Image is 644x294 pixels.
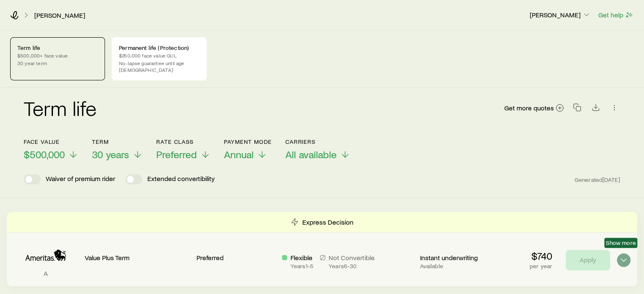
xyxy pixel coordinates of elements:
p: Not Convertible [329,253,375,262]
p: Carriers [285,138,350,145]
p: Extended convertibility [147,174,215,184]
a: [PERSON_NAME] [34,11,86,19]
p: Term life [17,44,98,51]
button: Face value$500,000 [24,138,78,161]
p: Express Decision [302,218,354,226]
p: Preferred [196,253,275,262]
p: A [14,269,78,278]
button: CarriersAll available [285,138,350,161]
a: Get more quotes [504,103,564,113]
a: Term life$500,000+ face value30 year term [10,37,105,80]
p: No-lapse guarantee until age [DEMOGRAPHIC_DATA] [119,60,199,73]
p: [PERSON_NAME] [530,11,591,19]
button: [PERSON_NAME] [529,10,591,20]
div: Term quotes [7,212,637,286]
p: Waiver of premium rider [46,174,115,184]
span: Generated [575,176,620,184]
button: Get help [598,10,634,20]
span: $500,000 [24,148,65,160]
span: Show more [606,239,636,246]
a: Download CSV [590,105,602,113]
p: Years 6 - 30 [329,263,375,269]
p: Term [92,138,143,145]
span: Get more quotes [504,104,554,111]
p: $740 [530,250,552,262]
p: per year [530,263,552,269]
button: Rate ClassPreferred [156,138,210,161]
p: 30 year term [17,60,98,66]
button: Apply [566,250,610,270]
p: $500,000+ face value [17,52,98,59]
span: [DATE] [603,176,620,184]
span: 30 years [92,148,129,160]
p: Value Plus Term [85,253,190,262]
p: Flexible [290,253,313,262]
a: Permanent life (Protection)$250,000 face value GULNo-lapse guarantee until age [DEMOGRAPHIC_DATA] [112,37,207,80]
p: Years 1 - 5 [290,263,313,269]
span: Preferred [156,148,197,160]
p: Available [420,263,498,269]
p: Rate Class [156,138,210,145]
button: Term30 years [92,138,143,161]
button: Payment ModeAnnual [224,138,272,161]
span: All available [285,148,337,160]
p: Payment Mode [224,138,272,145]
p: $250,000 face value GUL [119,52,199,59]
p: Permanent life (Protection) [119,44,199,51]
span: Annual [224,148,254,160]
h2: Term life [24,98,97,118]
p: Instant underwriting [420,253,498,262]
p: Face value [24,138,78,145]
